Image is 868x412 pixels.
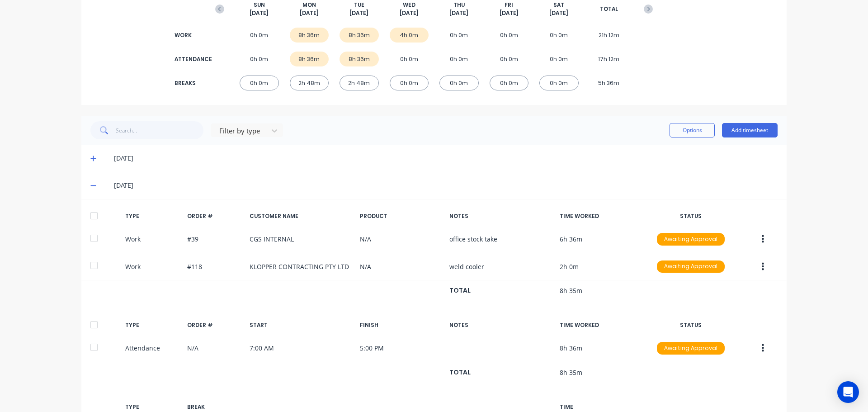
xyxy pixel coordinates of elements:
div: FINISH [360,321,442,329]
div: [DATE] [114,153,778,163]
div: CUSTOMER NAME [250,212,353,220]
div: 8h 36m [340,52,379,66]
span: MON [302,1,316,9]
div: TIME [560,403,642,411]
div: TYPE [125,212,180,220]
div: 0h 0m [539,76,579,90]
div: Awaiting Approval [657,233,725,246]
span: FRI [505,1,513,9]
div: [DATE] [114,180,778,190]
div: 0h 0m [439,76,479,90]
span: [DATE] [500,9,519,17]
div: ORDER # [187,212,242,220]
span: SUN [254,1,265,9]
div: 0h 0m [439,28,479,43]
div: 0h 0m [240,52,279,66]
div: WORK [175,31,211,39]
div: 0h 0m [240,76,279,90]
div: Open Intercom Messenger [837,381,859,403]
div: 0h 0m [490,28,529,43]
div: ORDER # [187,321,242,329]
div: PRODUCT [360,212,442,220]
div: NOTES [449,321,552,329]
div: BREAK [187,403,242,411]
button: Add timesheet [722,123,778,137]
div: 0h 0m [539,28,579,43]
div: 0h 0m [439,52,479,66]
div: NOTES [449,212,552,220]
span: THU [453,1,465,9]
span: [DATE] [449,9,468,17]
div: 0h 0m [240,28,279,43]
div: 5h 36m [590,76,629,90]
div: TYPE [125,403,180,411]
span: TOTAL [600,5,618,13]
div: 8h 36m [340,28,379,43]
span: [DATE] [250,9,269,17]
div: 0h 0m [539,52,579,66]
div: 21h 12m [590,28,629,43]
div: Awaiting Approval [657,260,725,273]
div: STATUS [650,321,732,329]
div: TIME WORKED [560,212,642,220]
div: TIME WORKED [560,321,642,329]
div: 17h 12m [590,52,629,66]
div: 8h 36m [290,28,329,43]
div: 8h 36m [290,52,329,66]
span: WED [403,1,415,9]
span: [DATE] [349,9,368,17]
span: [DATE] [400,9,419,17]
div: 2h 48m [340,76,379,90]
span: [DATE] [549,9,568,17]
div: 4h 0m [390,28,429,43]
div: Awaiting Approval [657,342,725,355]
div: TYPE [125,321,180,329]
input: Search... [116,121,204,139]
div: 0h 0m [490,52,529,66]
div: STATUS [650,212,732,220]
div: ATTENDANCE [175,55,211,63]
div: 0h 0m [490,76,529,90]
div: BREAKS [175,79,211,87]
div: START [250,321,353,329]
span: [DATE] [300,9,319,17]
span: SAT [553,1,564,9]
div: 2h 48m [290,76,329,90]
div: 0h 0m [390,52,429,66]
button: Options [670,123,715,137]
div: 0h 0m [390,76,429,90]
span: TUE [354,1,364,9]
